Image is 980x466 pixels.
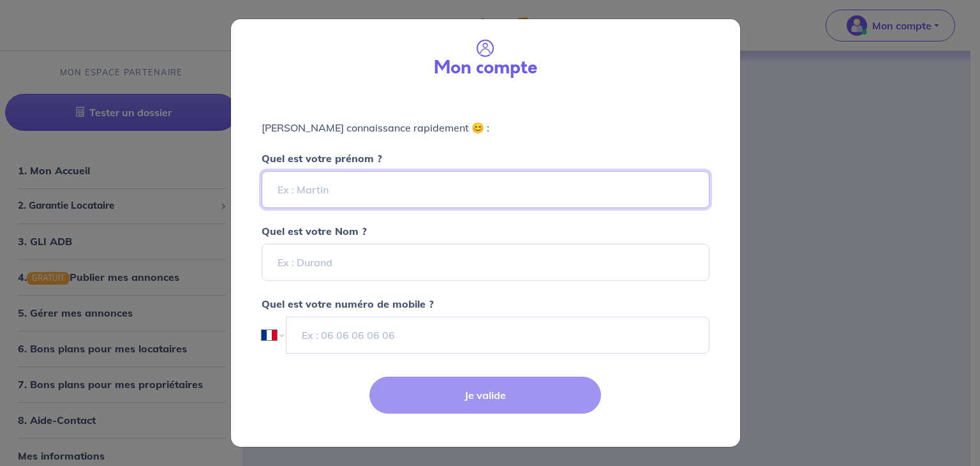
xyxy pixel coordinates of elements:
[262,225,367,237] strong: Quel est votre Nom ?
[434,57,537,79] h3: Mon compte
[262,244,709,281] input: Ex : Durand
[286,317,709,354] input: Ex : 06 06 06 06 06
[262,171,709,208] input: Ex : Martin
[262,297,434,310] strong: Quel est votre numéro de mobile ?
[262,120,709,135] p: [PERSON_NAME] connaissance rapidement 😊 :
[262,152,382,165] strong: Quel est votre prénom ?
